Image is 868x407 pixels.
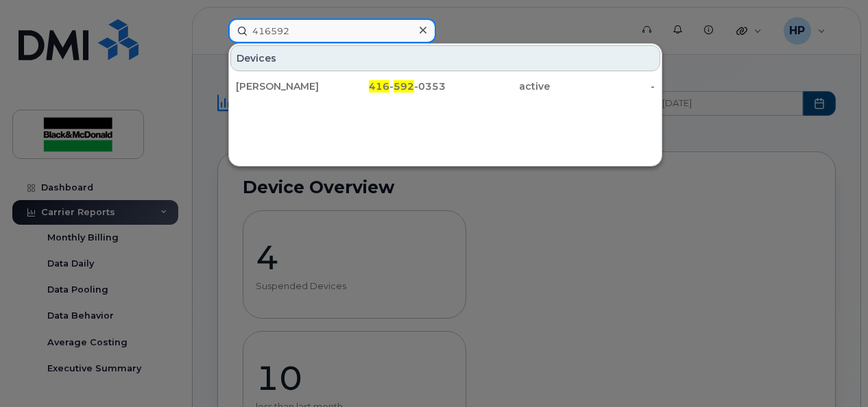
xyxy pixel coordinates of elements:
div: Devices [230,45,660,71]
a: [PERSON_NAME]416-592-0353active- [230,74,660,99]
div: active [446,79,551,93]
div: - -0353 [341,79,446,93]
div: [PERSON_NAME] [236,79,341,93]
span: 592 [394,80,414,92]
div: - [550,79,655,93]
span: 416 [369,80,389,92]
